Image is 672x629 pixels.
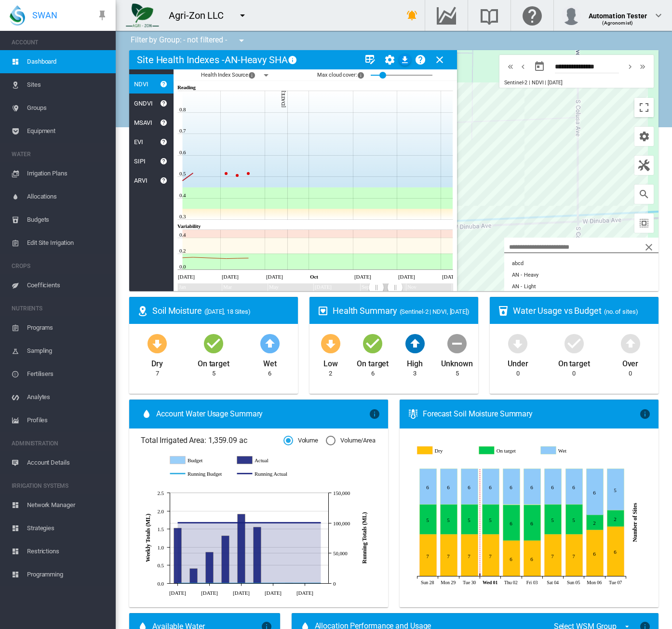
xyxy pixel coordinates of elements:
tspan: Sun 28 [421,580,434,585]
g: On target Oct 07, 2025 2 [607,510,624,527]
button: icon-help-circle [154,171,174,190]
g: Running Actual [237,469,295,478]
circle: 2025 Sep 28 0.513 [247,173,249,174]
button: icon-chevron-double-left [504,61,517,72]
button: icon-help-circle [154,94,174,113]
g: On target Oct 01, 2025 5 [483,505,499,535]
md-icon: icon-arrow-up-bold-circle [619,332,642,355]
img: SWAN-Landscape-Logo-Colour-drop.png [10,5,25,26]
tspan: 0.3 [179,214,186,219]
tspan: 0.8 [179,107,186,112]
md-icon: icon-information [288,54,299,66]
div: On target [198,355,229,369]
tspan: Mon 06 [587,580,602,585]
div: 0 [516,369,520,378]
md-icon: icon-information [248,69,260,81]
div: On target [357,355,389,369]
span: Restrictions [27,540,108,563]
button: icon-table-edit [361,50,380,69]
md-icon: icon-arrow-up-bold-circle [258,332,282,355]
div: Wet [263,355,277,369]
h2: Site Health Indexes - [137,54,225,66]
g: Wet Sep 30, 2025 6 [461,469,478,505]
div: Automation Tester [589,7,647,17]
button: icon-help-circle [154,132,174,151]
tspan: [DATE] [178,274,195,280]
button: icon-cog [380,50,399,69]
md-icon: icon-chevron-double-right [637,61,648,72]
md-icon: icon-help-circle [415,54,426,66]
g: Dry Oct 07, 2025 6 [607,527,624,576]
div: MSAVI [129,119,152,126]
md-icon: icon-checkbox-marked-circle [563,332,586,355]
g: Dry Oct 02, 2025 6 [503,541,520,576]
div: 0 [629,369,632,378]
md-radio-button: Volume/Area [326,436,376,445]
md-icon: icon-chevron-double-left [505,61,516,72]
button: icon-menu-down [232,31,251,50]
g: Dry Sep 29, 2025 7 [441,535,457,576]
span: ([DATE], 18 Sites) [204,308,251,315]
div: GNDVI [129,100,153,107]
md-icon: icon-minus-circle [445,332,469,355]
md-icon: icon-help-circle [158,155,170,167]
g: Wet Oct 03, 2025 6 [524,469,541,505]
div: 6 [268,369,271,378]
tspan: 2.0 [158,509,164,514]
tspan: 2.5 [158,490,164,496]
tspan: 0.5 [158,562,164,568]
button: icon-help-circle [411,50,430,69]
button: icon-cog [634,127,654,146]
tspan: 100,000 [333,521,350,526]
tspan: 0.7 [179,128,186,134]
span: Budgets [27,208,108,231]
circle: Running Actual Sep 16 100,567.66 [287,521,291,524]
span: Edit Site Irrigation [27,231,108,254]
circle: Running Actual Aug 19 100,564.18 [223,521,227,524]
div: On target [558,355,590,369]
md-icon: icon-menu-down [260,69,272,81]
g: On target Oct 03, 2025 6 [524,505,541,541]
md-icon: icon-menu-down [236,35,247,46]
span: Sentinel-2 | NDVI [504,80,543,86]
tspan: Tue 30 [463,580,476,585]
span: SWAN [32,9,57,21]
div: Under [508,355,528,369]
span: | [DATE] [545,80,562,86]
md-icon: icon-close [643,241,655,253]
md-icon: icon-thermometer-lines [407,408,419,420]
md-icon: icon-checkbox-marked-circle [202,332,225,355]
g: On target Oct 06, 2025 2 [587,515,604,530]
md-radio-button: Volume [283,436,318,445]
md-icon: icon-heart-box-outline [317,305,329,317]
g: On target Sep 30, 2025 5 [461,505,478,535]
g: On target Sep 28, 2025 5 [420,505,437,535]
g: On target Oct 02, 2025 6 [503,505,520,541]
md-icon: icon-checkbox-marked-circle [361,332,384,355]
tspan: Number of Sites [632,503,638,542]
img: profile.jpg [562,6,581,25]
g: Actual Jul 29 1.53 [174,528,182,583]
tspan: 0.4 [179,232,186,238]
div: 7 [156,369,159,378]
tspan: Thu 02 [504,580,518,585]
tspan: 50,000 [333,550,348,556]
g: Wet Sep 29, 2025 6 [441,469,457,505]
circle: Running Budget Aug 26 20 [239,581,243,585]
tspan: 0.2 [179,248,186,254]
button: AN - Light [504,281,659,293]
circle: Running Actual Sep 23 100,567.66 [303,521,307,524]
span: Max cloud cover: [317,69,368,81]
button: icon-menu-down [233,6,252,25]
div: High [407,355,423,369]
span: ACCOUNT [12,35,108,50]
button: icon-chevron-right [624,61,636,72]
tspan: Wed 01 [483,580,497,585]
md-icon: icon-download [399,54,411,66]
span: Sites [27,73,108,96]
g: Wet Oct 04, 2025 6 [545,469,562,505]
tspan: Mon 29 [441,580,456,585]
button: icon-bell-ring [403,6,422,25]
g: Wet [542,446,597,455]
g: Dry Oct 03, 2025 6 [524,541,541,576]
